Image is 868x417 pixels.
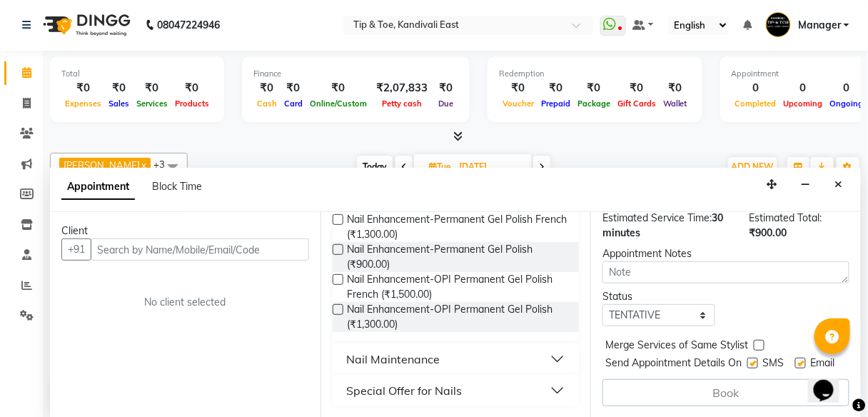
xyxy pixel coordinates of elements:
[64,159,140,171] span: [PERSON_NAME]
[538,99,574,109] span: Prepaid
[732,161,774,172] span: ADD NEW
[91,238,309,261] input: Search by Name/Mobile/Email/Code
[827,99,867,109] span: Ongoing
[36,5,134,45] img: logo
[253,68,458,80] div: Finance
[281,80,306,96] div: ₹0
[780,99,827,109] span: Upcoming
[348,212,568,242] span: Nail Enhancement-Permanent Gel Polish French (₹1,300.00)
[605,338,748,356] span: Merge Services of Same Stylist
[762,356,784,373] span: SMS
[499,80,538,96] div: ₹0
[133,80,171,96] div: ₹0
[61,223,309,238] div: Client
[749,211,822,224] span: Estimated Total:
[538,80,574,96] div: ₹0
[61,80,105,96] div: ₹0
[602,246,849,261] div: Appointment Notes
[253,80,281,96] div: ₹0
[281,99,306,109] span: Card
[61,68,213,80] div: Total
[602,289,715,304] div: Status
[338,378,574,403] button: Special Offer for Nails
[435,99,457,109] span: Due
[602,211,712,224] span: Estimated Service Time:
[732,99,780,109] span: Completed
[614,80,660,96] div: ₹0
[96,295,275,310] div: No client selected
[433,80,458,96] div: ₹0
[732,80,780,96] div: 0
[780,80,827,96] div: 0
[306,80,370,96] div: ₹0
[171,99,213,109] span: Products
[348,272,568,302] span: Nail Enhancement-OPI Permanent Gel Polish French (₹1,500.00)
[61,174,135,200] span: Appointment
[348,242,568,272] span: Nail Enhancement-Permanent Gel Polish (₹900.00)
[605,356,742,373] span: Send Appointment Details On
[829,174,849,196] button: Close
[660,99,691,109] span: Wallet
[728,157,777,177] button: ADD NEW
[153,159,176,170] span: +3
[614,99,660,109] span: Gift Cards
[827,80,867,96] div: 0
[357,156,393,178] span: Today
[574,99,614,109] span: Package
[378,99,425,109] span: Petty cash
[347,382,463,399] div: Special Offer for Nails
[105,80,133,96] div: ₹0
[766,12,791,37] img: Manager
[798,18,841,33] span: Manager
[455,156,526,178] input: 2025-09-09
[499,68,691,80] div: Redemption
[660,80,691,96] div: ₹0
[749,226,787,239] span: ₹900.00
[157,5,220,45] b: 08047224946
[348,302,568,332] span: Nail Enhancement-OPI Permanent Gel Polish (₹1,300.00)
[499,99,538,109] span: Voucher
[347,351,440,368] div: Nail Maintenance
[140,159,146,171] a: x
[306,99,370,109] span: Online/Custom
[810,356,834,373] span: Email
[253,99,281,109] span: Cash
[171,80,213,96] div: ₹0
[61,99,105,109] span: Expenses
[808,360,854,403] iframe: chat widget
[574,80,614,96] div: ₹0
[61,238,91,261] button: +91
[133,99,171,109] span: Services
[370,80,433,96] div: ₹2,07,833
[425,161,455,172] span: Tue
[338,346,574,372] button: Nail Maintenance
[105,99,133,109] span: Sales
[152,180,202,193] span: Block Time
